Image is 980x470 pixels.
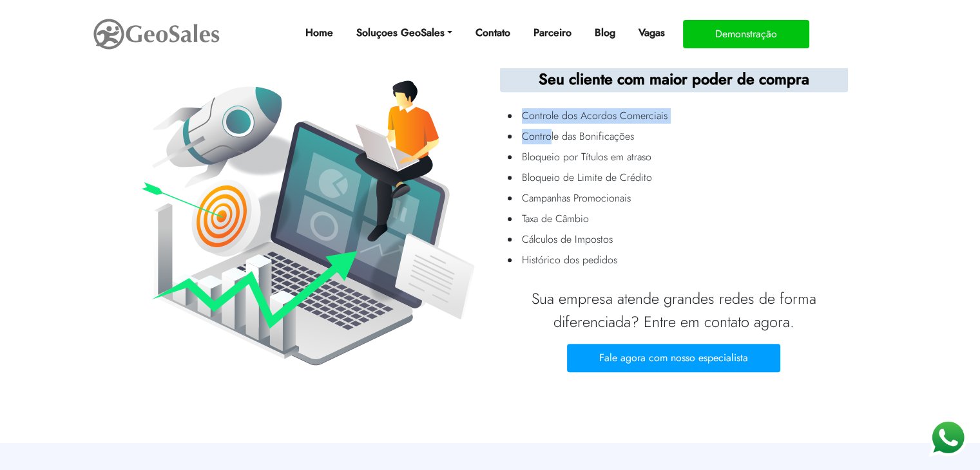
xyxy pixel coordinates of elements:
[500,67,848,91] h2: Seu cliente com maior poder de compra
[590,20,620,46] a: Blog
[519,167,845,188] li: Bloqueio de Limite de Crédito
[683,20,809,48] button: Demonstração
[519,209,845,229] li: Taxa de Câmbio
[351,20,457,46] a: Soluçoes GeoSales
[519,229,845,250] li: Cálculos de Impostos
[528,20,577,46] a: Parceiro
[92,16,221,52] img: GeoSales
[470,20,515,46] a: Contato
[133,78,481,368] img: Inteligência Comercial
[519,126,845,147] li: Controle das Bonificações
[567,344,780,372] button: Fale agora com nosso especialista
[519,188,845,209] li: Campanhas Promocionais
[928,418,967,457] img: WhatsApp
[633,20,670,46] a: Vagas
[519,147,845,167] li: Bloqueio por Títulos em atraso
[300,20,338,46] a: Home
[519,106,845,126] li: Controle dos Acordos Comerciais
[500,288,848,334] p: Sua empresa atende grandes redes de forma diferenciada? Entre em contato agora.
[519,250,845,270] li: Histórico dos pedidos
